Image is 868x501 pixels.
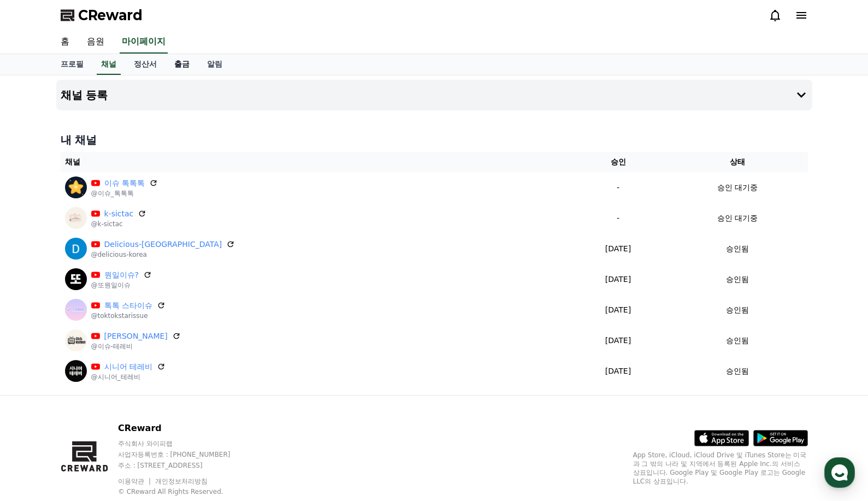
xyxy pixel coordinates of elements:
p: 승인 대기중 [717,213,758,224]
p: CReward [118,422,251,435]
a: 개인정보처리방침 [155,478,208,485]
a: 채널 [97,54,121,75]
a: 대화 [72,346,141,374]
a: 음원 [78,31,113,54]
p: @이슈-테레비 [91,342,181,351]
p: [DATE] [574,366,663,377]
p: [DATE] [574,243,663,255]
h4: 내 채널 [61,132,808,148]
a: 마이페이지 [120,31,168,54]
p: - [574,213,663,224]
a: [PERSON_NAME] [104,331,168,342]
p: 주소 : [STREET_ADDRESS] [118,461,251,470]
p: 주식회사 와이피랩 [118,439,251,448]
p: @시니어_테레비 [91,373,166,381]
img: 톡톡 스타이슈 [65,299,87,321]
img: 시니어 테레비 [65,360,87,382]
a: 이슈 톡톡톡 [104,178,145,189]
p: @delicious-korea [91,250,235,259]
img: 이슈 테레비 [65,329,87,351]
p: 승인됨 [726,304,749,316]
p: 승인 대기중 [717,182,758,193]
p: 승인됨 [726,274,749,285]
a: 홈 [3,346,72,374]
span: 설정 [169,363,182,372]
th: 채널 [61,152,569,172]
p: @이슈_톡톡톡 [91,189,158,198]
p: [DATE] [574,335,663,346]
a: CReward [61,7,143,24]
p: App Store, iCloud, iCloud Drive 및 iTunes Store는 미국과 그 밖의 나라 및 지역에서 등록된 Apple Inc.의 서비스 상표입니다. Goo... [633,451,808,486]
h4: 채널 등록 [61,89,108,101]
a: 설정 [141,346,210,374]
p: 사업자등록번호 : [PHONE_NUMBER] [118,450,251,459]
p: 승인됨 [726,335,749,346]
p: @또뭔일이슈 [91,281,152,290]
span: CReward [78,7,143,24]
a: 알림 [198,54,231,75]
img: k-sictac [65,207,87,229]
a: 뭔일이슈? [104,269,139,281]
p: @k-sictac [91,220,147,228]
p: - [574,182,663,193]
img: Delicious-Korea [65,238,87,260]
img: 뭔일이슈? [65,268,87,290]
p: [DATE] [574,304,663,316]
a: Delicious-[GEOGRAPHIC_DATA] [104,239,222,250]
p: @toktokstarissue [91,311,166,320]
p: © CReward All Rights Reserved. [118,487,251,496]
th: 승인 [569,152,668,172]
a: 홈 [52,31,78,54]
p: [DATE] [574,274,663,285]
a: 이용약관 [118,478,152,485]
a: k-sictac [104,208,134,220]
a: 시니어 테레비 [104,361,152,373]
a: 톡톡 스타이슈 [104,300,152,311]
a: 프로필 [52,54,92,75]
p: 승인됨 [726,366,749,377]
img: 이슈 톡톡톡 [65,176,87,198]
p: 승인됨 [726,243,749,255]
span: 홈 [34,363,41,372]
th: 상태 [668,152,808,172]
button: 채널 등록 [56,80,812,110]
span: 대화 [100,363,113,372]
a: 정산서 [125,54,166,75]
a: 출금 [166,54,198,75]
